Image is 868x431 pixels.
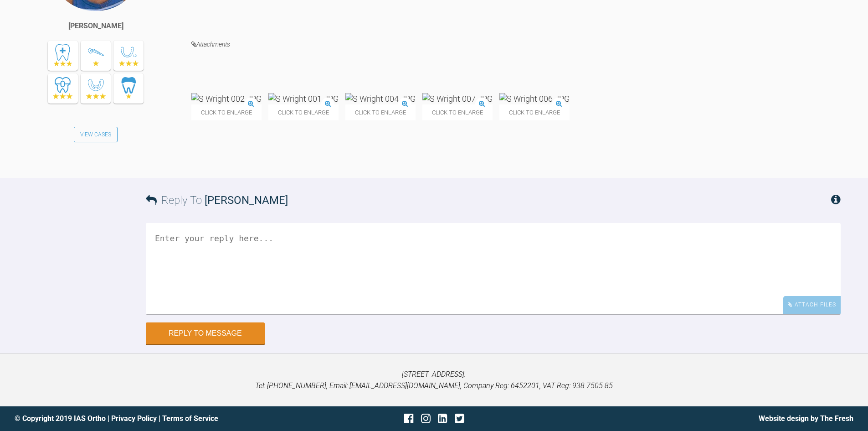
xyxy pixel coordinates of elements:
[205,194,288,207] span: [PERSON_NAME]
[191,93,262,104] img: S Wright 002.JPG
[499,104,570,120] span: Click to enlarge
[268,104,339,120] span: Click to enlarge
[345,104,416,120] span: Click to enlarge
[74,127,118,142] a: View Cases
[268,93,339,104] img: S Wright 001.JPG
[68,20,123,32] div: [PERSON_NAME]
[422,104,493,120] span: Click to enlarge
[146,322,265,344] button: Reply to Message
[146,192,288,209] h3: Reply To
[191,104,262,120] span: Click to enlarge
[111,414,157,423] a: Privacy Policy
[15,413,294,425] div: © Copyright 2019 IAS Ortho | |
[499,93,570,104] img: S Wright 006.JPG
[345,93,416,104] img: S Wright 004.JPG
[15,369,853,392] p: [STREET_ADDRESS]. Tel: [PHONE_NUMBER], Email: [EMAIL_ADDRESS][DOMAIN_NAME], Company Reg: 6452201,...
[422,93,493,104] img: S Wright 007.JPG
[162,414,218,423] a: Terms of Service
[191,39,841,50] h4: Attachments
[759,414,853,423] a: Website design by The Fresh
[783,296,841,314] div: Attach Files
